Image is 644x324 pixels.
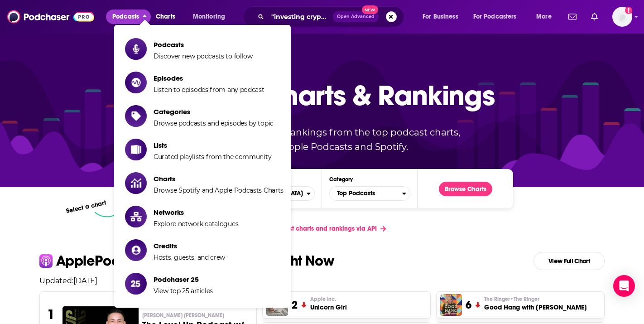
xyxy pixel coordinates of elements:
[154,74,264,82] span: Episodes
[587,9,601,24] a: Show notifications dropdown
[310,295,347,303] p: Apple Inc.
[7,8,94,25] img: Podchaser - Follow, Share and Rate Podcasts
[423,10,458,23] span: For Business
[154,208,238,217] span: Networks
[510,296,539,302] span: • The Ringer
[310,295,347,312] a: Apple Inc.Unicorn Girl
[251,6,413,27] div: Search podcasts, credits, & more...
[149,66,495,125] p: Podcast Charts & Rankings
[154,220,238,228] span: Explore network catalogues
[484,295,587,312] a: The Ringer•The RingerGood Hang with [PERSON_NAME]
[154,86,264,94] span: Listen to episodes from any podcast
[250,218,393,240] a: Get podcast charts and rankings via API
[530,10,563,24] button: open menu
[95,209,123,218] img: select arrow
[39,254,53,267] img: apple Icon
[467,10,530,24] button: open menu
[484,303,587,312] h3: Good Hang with [PERSON_NAME]
[484,295,539,303] span: The Ringer
[612,7,632,27] span: Logged in as AlexMerceron
[310,303,347,312] h3: Unicorn Girl
[156,10,175,23] span: Charts
[154,253,225,261] span: Hosts, guests, and crew
[310,295,336,303] span: Apple Inc.
[154,40,253,49] span: Podcasts
[329,186,410,201] button: Categories
[193,10,225,23] span: Monitoring
[484,295,587,303] p: The Ringer • The Ringer
[166,125,478,154] p: Up-to-date popularity rankings from the top podcast charts, including Apple Podcasts and Spotify.
[533,252,605,270] a: View Full Chart
[142,312,250,319] p: Paul Alex Espinoza
[142,312,224,319] span: [PERSON_NAME] [PERSON_NAME]
[154,107,274,116] span: Categories
[56,254,334,268] p: Apple Podcasts Top U.S. Podcasts Right Now
[612,7,632,27] button: Show profile menu
[439,182,492,196] button: Browse Charts
[106,10,151,24] button: close menu
[112,10,139,23] span: Podcasts
[47,306,55,323] h3: 1
[362,5,378,14] span: New
[65,199,107,215] p: Select a chart
[440,294,462,316] img: Good Hang with Amy Poehler
[187,10,237,24] button: open menu
[154,186,284,194] span: Browse Spotify and Apple Podcasts Charts
[154,275,213,284] span: Podchaser 25
[154,174,284,183] span: Charts
[154,52,253,60] span: Discover new podcasts to follow
[330,186,402,201] span: Top Podcasts
[154,141,271,150] span: Lists
[154,287,213,295] span: View top 25 articles
[154,242,225,250] span: Credits
[154,119,274,127] span: Browse podcasts and episodes by topic
[333,11,379,22] button: Open AdvancedNew
[32,276,612,285] p: Updated: [DATE]
[466,298,471,312] h3: 6
[612,7,632,27] img: User Profile
[625,7,632,14] svg: Add a profile image
[154,153,271,161] span: Curated playlists from the community
[473,10,517,23] span: For Podcasters
[416,10,470,24] button: open menu
[565,9,580,24] a: Show notifications dropdown
[150,10,181,24] a: Charts
[268,10,333,24] input: Search podcasts, credits, & more...
[337,15,375,19] span: Open Advanced
[536,10,552,23] span: More
[613,275,635,297] div: Open Intercom Messenger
